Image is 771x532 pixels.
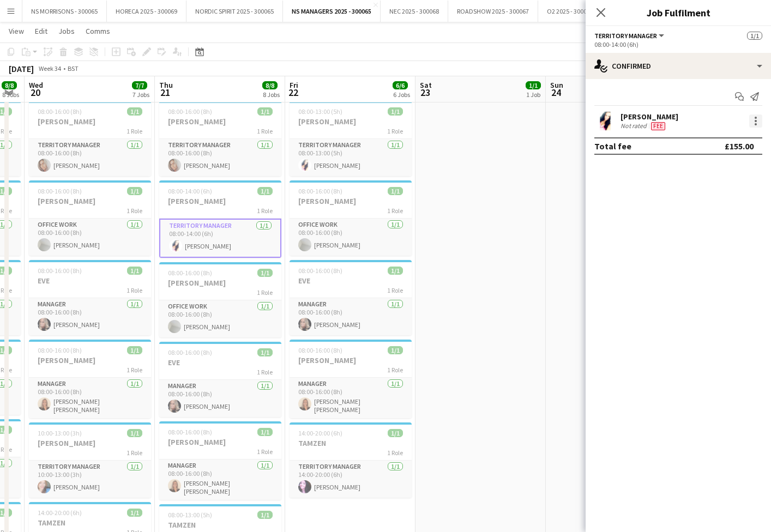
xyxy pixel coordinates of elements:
app-card-role: Office work1/108:00-16:00 (8h)[PERSON_NAME] [159,300,281,337]
div: Not rated [621,122,649,130]
span: 08:00-16:00 (8h) [298,346,342,354]
h3: [PERSON_NAME] [290,117,412,126]
a: Comms [81,24,115,38]
app-job-card: 08:00-13:00 (5h)1/1[PERSON_NAME]1 RoleTerritory Manager1/108:00-13:00 (5h)[PERSON_NAME] [290,101,412,176]
span: 1/1 [388,187,403,195]
h3: [PERSON_NAME] [29,196,151,206]
span: 6/6 [393,81,408,89]
button: ROADSHOW 2025 - 300067 [448,1,538,22]
span: 1 Role [257,448,273,456]
span: 1/1 [257,511,273,519]
h3: [PERSON_NAME] [29,438,151,448]
app-job-card: 08:00-16:00 (8h)1/1[PERSON_NAME]1 RoleManager1/108:00-16:00 (8h)[PERSON_NAME] [PERSON_NAME] [159,421,281,500]
h3: [PERSON_NAME] [159,117,281,126]
span: 21 [158,86,173,99]
span: 1/1 [388,107,403,116]
app-job-card: 08:00-16:00 (8h)1/1EVE1 RoleManager1/108:00-16:00 (8h)[PERSON_NAME] [159,342,281,417]
h3: [PERSON_NAME] [290,355,412,365]
app-job-card: 08:00-16:00 (8h)1/1[PERSON_NAME]1 RoleOffice work1/108:00-16:00 (8h)[PERSON_NAME] [29,180,151,256]
app-job-card: 08:00-16:00 (8h)1/1[PERSON_NAME]1 RoleOffice work1/108:00-16:00 (8h)[PERSON_NAME] [290,180,412,256]
span: 7/7 [132,81,147,89]
span: 1 Role [127,207,142,215]
div: 10:00-13:00 (3h)1/1[PERSON_NAME]1 RoleTerritory Manager1/110:00-13:00 (3h)[PERSON_NAME] [29,422,151,498]
div: Confirmed [586,53,771,79]
span: 1/1 [127,346,142,354]
h3: [PERSON_NAME] [29,117,151,126]
div: BST [68,64,79,72]
h3: [PERSON_NAME] [159,437,281,447]
span: 1 Role [127,127,142,135]
a: Jobs [54,24,79,38]
span: 08:00-14:00 (6h) [168,187,212,195]
span: Fri [290,80,298,90]
span: 1 Role [387,207,403,215]
app-job-card: 08:00-16:00 (8h)1/1[PERSON_NAME]1 RoleManager1/108:00-16:00 (8h)[PERSON_NAME] [PERSON_NAME] [29,340,151,418]
div: [PERSON_NAME] [621,112,678,122]
app-card-role: Manager1/108:00-16:00 (8h)[PERSON_NAME] [290,298,412,335]
app-card-role: Manager1/108:00-16:00 (8h)[PERSON_NAME] [PERSON_NAME] [159,460,281,500]
app-job-card: 08:00-16:00 (8h)1/1EVE1 RoleManager1/108:00-16:00 (8h)[PERSON_NAME] [290,260,412,335]
h3: TAMZEN [159,520,281,530]
span: 08:00-16:00 (8h) [38,187,82,195]
app-job-card: 08:00-16:00 (8h)1/1[PERSON_NAME]1 RoleTerritory Manager1/108:00-16:00 (8h)[PERSON_NAME] [159,101,281,176]
button: NEC 2025 - 300068 [381,1,448,22]
div: 08:00-16:00 (8h)1/1EVE1 RoleManager1/108:00-16:00 (8h)[PERSON_NAME] [29,260,151,335]
span: View [9,26,24,36]
a: Edit [31,24,52,38]
span: Thu [159,80,173,90]
span: 1 Role [257,207,273,215]
app-card-role: Manager1/108:00-16:00 (8h)[PERSON_NAME] [29,298,151,335]
div: 14:00-20:00 (6h)1/1TAMZEN1 RoleTerritory Manager1/114:00-20:00 (6h)[PERSON_NAME] [290,422,412,498]
div: 8 Jobs [263,90,280,99]
span: Sun [550,80,563,90]
div: 08:00-14:00 (6h)1/1[PERSON_NAME]1 RoleTerritory Manager1/108:00-14:00 (6h)[PERSON_NAME] [159,180,281,258]
h3: EVE [29,276,151,286]
span: 1 Role [127,286,142,294]
app-card-role: Manager1/108:00-16:00 (8h)[PERSON_NAME] [159,380,281,417]
button: O2 2025 - 300066 [538,1,603,22]
span: 1/1 [257,428,273,436]
app-card-role: Office work1/108:00-16:00 (8h)[PERSON_NAME] [29,219,151,256]
span: Comms [86,26,110,36]
span: 8/8 [262,81,278,89]
div: 8 Jobs [2,90,19,99]
div: 6 Jobs [393,90,410,99]
span: 1/1 [257,269,273,277]
span: 08:00-16:00 (8h) [38,346,82,354]
div: 08:00-14:00 (6h) [594,40,762,49]
app-card-role: Manager1/108:00-16:00 (8h)[PERSON_NAME] [PERSON_NAME] [290,378,412,418]
div: 7 Jobs [132,90,149,99]
span: 1/1 [257,348,273,356]
span: 1/1 [257,107,273,116]
span: 08:00-16:00 (8h) [168,107,212,116]
span: 08:00-16:00 (8h) [168,269,212,277]
span: 1 Role [257,127,273,135]
span: 1/1 [388,267,403,275]
span: 1 Role [387,449,403,457]
span: 1 Role [127,366,142,374]
span: 1/1 [127,429,142,437]
app-card-role: Territory Manager1/108:00-13:00 (5h)[PERSON_NAME] [290,139,412,176]
app-job-card: 08:00-16:00 (8h)1/1[PERSON_NAME]1 RoleManager1/108:00-16:00 (8h)[PERSON_NAME] [PERSON_NAME] [290,340,412,418]
span: 1 Role [387,127,403,135]
span: 1/1 [127,267,142,275]
span: 1/1 [127,187,142,195]
app-job-card: 08:00-16:00 (8h)1/1[PERSON_NAME]1 RoleTerritory Manager1/108:00-16:00 (8h)[PERSON_NAME] [29,101,151,176]
span: 08:00-13:00 (5h) [298,107,342,116]
div: Total fee [594,141,631,152]
h3: EVE [290,276,412,286]
button: NS MANAGERS 2025 - 300065 [283,1,381,22]
button: HORECA 2025 - 300069 [107,1,186,22]
span: 1/1 [388,346,403,354]
span: 20 [27,86,43,99]
span: 08:00-13:00 (5h) [168,511,212,519]
span: 14:00-20:00 (6h) [38,509,82,517]
span: 1 Role [257,368,273,376]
